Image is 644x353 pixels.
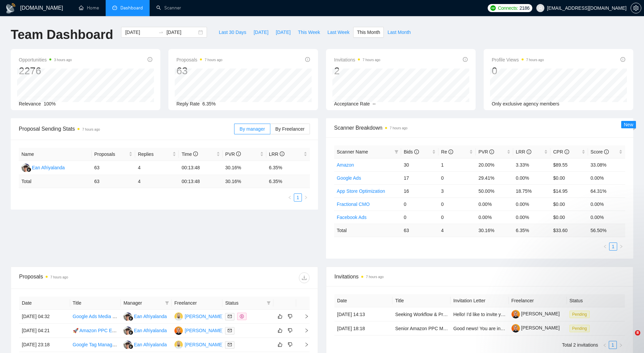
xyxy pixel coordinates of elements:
td: 0.00% [476,211,513,224]
span: info-circle [527,149,531,154]
td: 17 [401,171,438,184]
span: [DATE] [276,29,290,36]
a: EAEan Afriyalanda [123,342,167,347]
span: left [603,245,607,249]
td: Google Ads Media Buyer (MVA/Personal Injury Leads) [70,310,121,324]
span: setting [631,5,641,11]
th: Proposals [92,148,135,161]
span: Scanner Breakdown [334,124,625,132]
a: homeHome [79,5,99,11]
span: right [304,195,308,200]
td: [DATE] 04:21 [19,324,70,338]
td: [DATE] 14:13 [334,307,392,321]
span: dislike [288,314,292,319]
span: mail [228,343,232,347]
span: By Freelancer [275,126,305,132]
span: left [603,343,607,347]
button: dislike [286,312,294,320]
a: App Store Optimization [337,188,385,194]
span: Relevance [19,101,41,106]
button: left [601,242,609,251]
a: [PERSON_NAME] [512,311,560,316]
span: right [299,328,309,333]
span: Score [591,149,609,155]
img: logo [5,3,16,14]
div: [PERSON_NAME] [185,313,223,320]
li: Previous Page [601,341,609,349]
td: $89.55 [550,158,588,171]
td: 3 [438,184,476,197]
a: Amazon [337,162,354,168]
span: filter [394,150,398,154]
th: Freelancer [509,294,567,307]
span: info-circle [604,149,609,154]
span: like [278,314,282,319]
img: gigradar-bm.png [128,316,133,321]
button: right [617,242,625,251]
span: filter [267,301,271,305]
span: right [299,314,309,319]
td: $0.00 [550,171,588,184]
td: 64.31% [588,184,625,197]
li: Total 2 invitations [562,341,598,349]
th: Manager [121,297,172,310]
img: gigradar-bm.png [26,167,31,172]
img: EA [123,312,132,321]
li: Next Page [617,341,625,349]
span: right [299,342,309,347]
span: dollar [240,314,244,318]
span: mail [228,314,232,318]
span: This Month [357,29,380,36]
a: EAEan Afriyalanda [123,327,167,333]
h1: Team Dashboard [11,27,113,43]
a: searchScanner [156,5,181,11]
td: 63 [92,161,135,175]
span: Profile Views [492,56,544,64]
span: -- [373,101,376,106]
input: End date [166,29,197,36]
img: EA [21,164,30,172]
td: $ 33.60 [550,224,588,237]
span: This Week [298,29,320,36]
span: Time [181,151,198,157]
td: 00:13:48 [179,175,222,188]
img: EA [123,326,132,335]
span: Connects: [498,4,518,12]
td: 18.75% [513,184,550,197]
li: Previous Page [286,193,294,202]
img: upwork-logo.png [490,5,496,11]
td: $0.00 [550,197,588,211]
a: Google Ads [337,175,361,181]
span: LRR [516,149,531,155]
div: [PERSON_NAME] [185,341,223,348]
td: 30.16% [223,161,266,175]
span: info-circle [463,57,468,62]
td: 30.16 % [223,175,266,188]
span: New [624,122,633,127]
span: to [158,30,164,35]
td: 0 [438,197,476,211]
img: gigradar-bm.png [128,344,133,349]
span: info-circle [565,149,569,154]
span: like [278,328,282,333]
span: Manager [123,299,162,307]
time: 7 hours ago [366,275,384,279]
div: Ean Afriyalanda [134,313,167,320]
div: Ean Afriyalanda [32,164,65,171]
div: Proposals [19,272,164,283]
time: 7 hours ago [390,126,408,130]
button: right [302,193,310,202]
time: 7 hours ago [205,58,222,62]
td: 0.00% [513,197,550,211]
td: 0.00% [588,211,625,224]
a: 1 [294,194,302,201]
div: 0 [492,64,544,77]
span: filter [165,301,169,305]
a: 1 [609,341,616,349]
a: EAEan Afriyalanda [21,165,65,170]
td: 4 [135,161,179,175]
span: By manager [239,126,265,132]
th: Replies [135,148,179,161]
input: Start date [125,29,156,36]
a: setting [631,5,641,11]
